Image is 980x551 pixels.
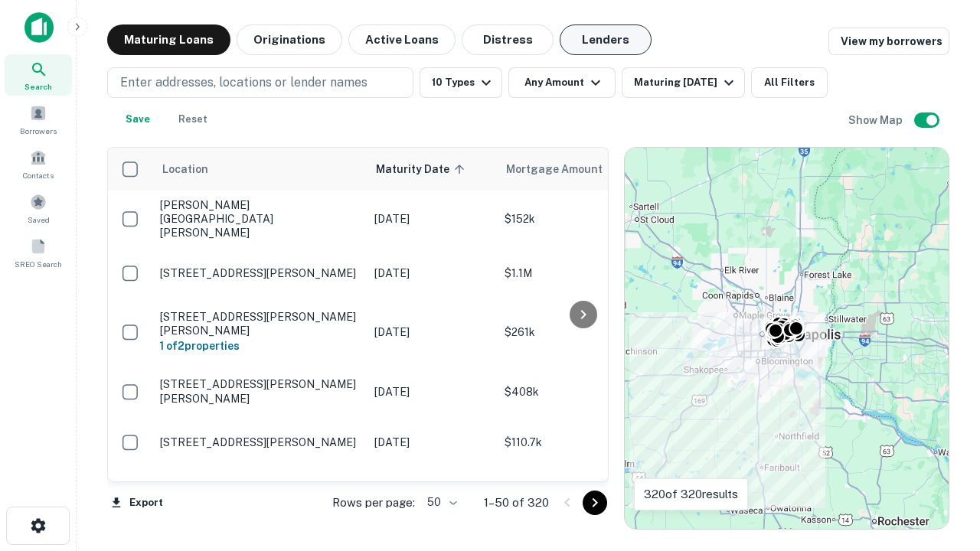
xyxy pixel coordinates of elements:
[505,383,658,400] p: $408k
[20,125,57,137] span: Borrowers
[5,187,72,229] a: Saved
[484,494,549,512] p: 1–50 of 320
[505,265,658,282] p: $1.1M
[828,28,949,55] a: View my borrowers
[751,67,828,98] button: All Filters
[848,112,905,129] h6: Show Map
[28,214,50,226] span: Saved
[168,104,217,135] button: Reset
[237,24,342,55] button: Originations
[113,104,162,135] button: Save your search to get updates of matches that match your search criteria.
[644,485,738,504] p: 320 of 320 results
[24,12,54,43] img: capitalize-icon.png
[497,148,665,191] th: Mortgage Amount
[5,54,72,96] a: Search
[107,24,230,55] button: Maturing Loans
[421,491,459,514] div: 50
[5,232,72,273] a: SREO Search
[160,310,359,337] p: [STREET_ADDRESS][PERSON_NAME][PERSON_NAME]
[107,67,413,98] button: Enter addresses, locations or lender names
[560,24,652,55] button: Lenders
[160,198,359,240] p: [PERSON_NAME] [GEOGRAPHIC_DATA][PERSON_NAME]
[505,434,658,451] p: $110.7k
[160,266,359,280] p: [STREET_ADDRESS][PERSON_NAME]
[160,377,359,405] p: [STREET_ADDRESS][PERSON_NAME][PERSON_NAME]
[505,324,658,341] p: $261k
[332,494,415,512] p: Rows per page:
[505,210,658,227] p: $152k
[374,265,489,282] p: [DATE]
[374,383,489,400] p: [DATE]
[5,143,72,184] a: Contacts
[152,148,367,191] th: Location
[374,210,489,227] p: [DATE]
[374,324,489,341] p: [DATE]
[625,148,949,529] div: 0 0
[23,169,54,181] span: Contacts
[508,67,616,98] button: Any Amount
[160,337,359,354] h6: 1 of 2 properties
[367,148,497,191] th: Maturity Date
[420,67,502,98] button: 10 Types
[634,73,738,92] div: Maturing [DATE]
[903,429,980,502] iframe: Chat Widget
[160,435,359,449] p: [STREET_ADDRESS][PERSON_NAME]
[15,258,62,270] span: SREO Search
[162,160,208,178] span: Location
[24,80,52,93] span: Search
[462,24,554,55] button: Distress
[583,491,607,515] button: Go to next page
[160,479,359,507] p: [STREET_ADDRESS][PERSON_NAME][PERSON_NAME]
[107,491,167,514] button: Export
[120,73,367,92] p: Enter addresses, locations or lender names
[376,160,469,178] span: Maturity Date
[506,160,622,178] span: Mortgage Amount
[348,24,456,55] button: Active Loans
[374,434,489,451] p: [DATE]
[5,99,72,140] a: Borrowers
[622,67,745,98] button: Maturing [DATE]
